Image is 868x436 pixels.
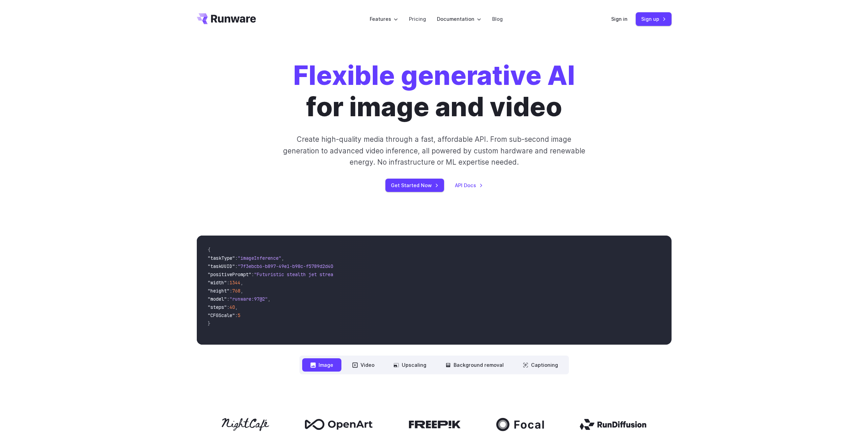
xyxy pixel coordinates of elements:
[293,60,575,123] h1: for image and video
[208,280,227,286] span: "width"
[385,358,435,372] button: Upscaling
[230,296,268,302] span: "runware:97@2"
[409,15,426,23] a: Pricing
[227,296,230,302] span: :
[302,358,341,372] button: Image
[208,288,230,294] span: "height"
[385,179,444,192] a: Get Started Now
[235,255,238,261] span: :
[208,247,210,253] span: {
[238,263,341,269] span: "7f3ebcb6-b897-49e1-b98c-f5789d2d40d7"
[238,312,240,318] span: 5
[240,280,243,286] span: ,
[455,181,483,189] a: API Docs
[293,60,575,91] strong: Flexible generative AI
[227,304,230,310] span: :
[238,255,281,261] span: "imageInference"
[208,263,235,269] span: "taskUUID"
[344,358,383,372] button: Video
[437,358,512,372] button: Background removal
[240,288,243,294] span: ,
[437,15,481,23] label: Documentation
[208,304,227,310] span: "steps"
[235,312,238,318] span: :
[235,263,238,269] span: :
[492,15,503,23] a: Blog
[254,271,502,277] span: "Futuristic stealth jet streaking through a neon-lit cityscape with glowing purple exhaust"
[208,255,235,261] span: "taskType"
[230,280,240,286] span: 1344
[515,358,566,372] button: Captioning
[227,280,230,286] span: :
[208,296,227,302] span: "model"
[208,271,251,277] span: "positivePrompt"
[235,304,238,310] span: ,
[281,255,284,261] span: ,
[208,320,210,327] span: }
[636,12,672,26] a: Sign up
[268,296,270,302] span: ,
[197,13,256,24] a: Go to /
[208,312,235,318] span: "CFGScale"
[282,134,586,168] p: Create high-quality media through a fast, affordable API. From sub-second image generation to adv...
[230,288,232,294] span: :
[230,304,235,310] span: 40
[370,15,398,23] label: Features
[611,15,628,23] a: Sign in
[232,288,240,294] span: 768
[251,271,254,277] span: :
